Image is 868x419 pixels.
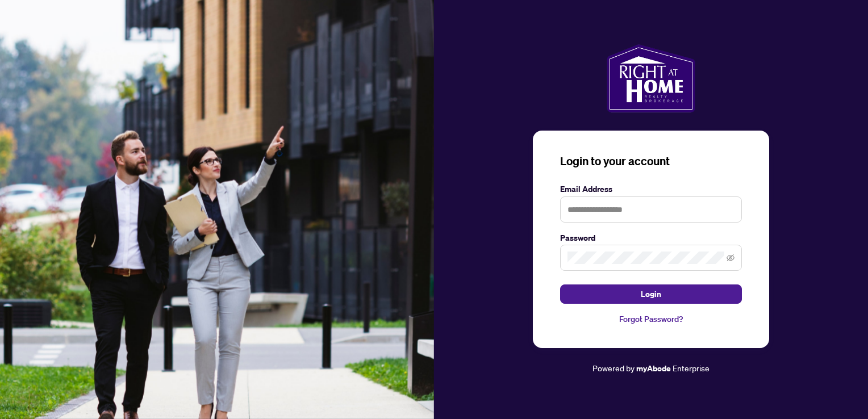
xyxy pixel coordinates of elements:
button: Login [560,284,742,304]
h3: Login to your account [560,153,742,169]
span: Enterprise [673,363,710,373]
a: myAbode [636,362,671,375]
label: Email Address [560,183,742,195]
img: ma-logo [607,44,695,112]
a: Forgot Password? [560,313,742,325]
span: eye-invisible [727,254,735,262]
span: Login [641,285,661,303]
label: Password [560,232,742,244]
span: Powered by [592,363,635,373]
